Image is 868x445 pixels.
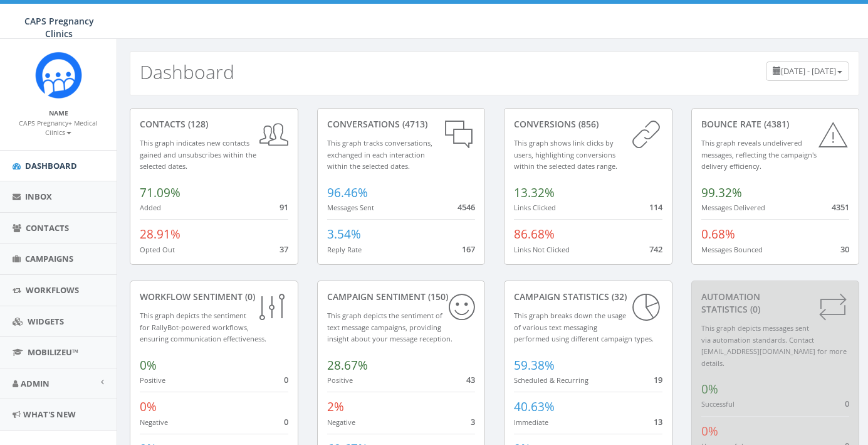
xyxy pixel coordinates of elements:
span: 40.63% [514,399,555,415]
small: This graph breaks down the usage of various text messaging performed using different campaign types. [514,311,654,343]
span: 28.91% [140,226,180,242]
span: 3 [471,416,475,427]
span: 0% [701,381,718,397]
span: (128) [186,118,208,130]
span: 114 [649,201,662,213]
small: CAPS Pregnancy+ Medical Clinics [19,119,98,137]
small: Messages Delivered [701,203,765,212]
span: (4713) [400,118,427,130]
small: Positive [327,375,353,385]
small: Name [49,109,68,117]
span: 37 [280,244,288,255]
div: conversations [327,118,476,131]
small: Scheduled & Recurring [514,375,588,385]
span: CAPS Pregnancy Clinics [24,15,94,40]
span: 4546 [458,201,475,213]
span: 3.54% [327,226,361,242]
span: Workflows [26,284,79,296]
span: 28.67% [327,357,368,373]
span: (4381) [761,118,789,130]
span: 30 [840,244,849,255]
span: (32) [609,291,627,303]
span: 71.09% [140,185,180,201]
small: Links Clicked [514,203,556,212]
small: Negative [140,417,168,427]
span: (0) [748,303,760,315]
span: Dashboard [25,160,77,171]
span: 91 [280,201,288,213]
small: This graph reveals undelivered messages, reflecting the campaign's delivery efficiency. [701,138,817,171]
span: Inbox [25,191,52,202]
span: 0 [284,374,288,385]
small: This graph indicates new contacts gained and unsubscribes within the selected dates. [140,138,256,171]
span: 43 [466,374,475,385]
div: Bounce Rate [701,118,850,131]
span: Campaigns [25,253,73,264]
small: Reply Rate [327,245,362,254]
small: Links Not Clicked [514,245,570,254]
small: This graph tracks conversations, exchanged in each interaction within the selected dates. [327,138,432,171]
span: 59.38% [514,357,555,373]
div: contacts [140,118,288,131]
small: Successful [701,399,735,409]
span: 19 [654,374,662,385]
span: 99.32% [701,185,742,201]
span: 4351 [832,201,849,213]
span: 2% [327,399,344,415]
span: 742 [649,244,662,255]
img: Rally_Corp_Icon_1.png [35,51,82,99]
small: This graph shows link clicks by users, highlighting conversions within the selected dates range. [514,138,617,171]
small: Added [140,203,161,212]
small: This graph depicts the sentiment for RallyBot-powered workflows, ensuring communication effective... [140,311,266,343]
span: 86.68% [514,226,555,242]
span: Admin [21,378,50,389]
span: (856) [576,118,599,130]
span: 167 [462,244,475,255]
span: Widgets [28,316,64,327]
div: Campaign Statistics [514,291,662,303]
span: (0) [243,291,255,303]
div: Automation Statistics [701,291,850,316]
small: Positive [140,375,165,385]
h2: Dashboard [140,62,234,82]
span: 13 [654,416,662,427]
span: [DATE] - [DATE] [781,65,836,77]
small: Opted Out [140,245,175,254]
div: Workflow Sentiment [140,291,288,303]
span: 96.46% [327,185,368,201]
span: What's New [23,409,76,420]
a: CAPS Pregnancy+ Medical Clinics [19,117,98,138]
small: Messages Sent [327,203,374,212]
span: 0 [845,398,849,409]
span: (150) [426,291,448,303]
small: Negative [327,417,355,427]
span: 0.68% [701,226,735,242]
span: 0 [284,416,288,427]
div: Campaign Sentiment [327,291,476,303]
small: Immediate [514,417,548,427]
span: 0% [701,423,718,439]
span: MobilizeU™ [28,346,78,358]
span: 13.32% [514,185,555,201]
small: This graph depicts the sentiment of text message campaigns, providing insight about your message ... [327,311,452,343]
small: This graph depicts messages sent via automation standards. Contact [EMAIL_ADDRESS][DOMAIN_NAME] f... [701,323,847,368]
span: Contacts [26,222,69,233]
small: Messages Bounced [701,245,763,254]
div: conversions [514,118,662,131]
span: 0% [140,357,157,373]
span: 0% [140,399,157,415]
